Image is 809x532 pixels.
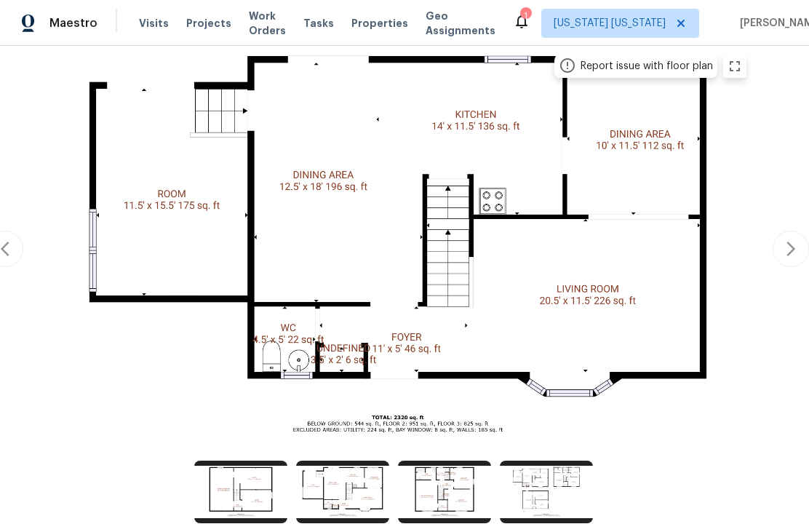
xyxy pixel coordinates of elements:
span: [US_STATE] [US_STATE] [554,16,666,31]
img: https://cabinet-assets.s3.amazonaws.com/production/storage/11fc3562-edd7-4066-b13d-9c5da63244a5.p... [194,461,287,523]
div: Report issue with floor plan [581,59,713,74]
span: Visits [139,16,169,31]
button: zoom in [723,55,746,78]
span: Tasks [303,18,334,28]
span: Properties [351,16,408,31]
span: Work Orders [249,9,286,38]
div: 1 [520,9,530,23]
span: Maestro [49,16,97,31]
span: Geo Assignments [426,9,495,38]
img: floor plan rendering [41,46,755,448]
img: https://cabinet-assets.s3.amazonaws.com/production/storage/c6a43b49-32c5-4315-8b05-a51ef6749261.p... [398,461,491,523]
img: https://cabinet-assets.s3.amazonaws.com/production/storage/c40ee219-5146-4600-9839-8e69c30f3737.p... [296,461,389,523]
span: Projects [186,16,231,31]
img: https://cabinet-assets.s3.amazonaws.com/production/storage/727d4a74-ebad-4f2c-8d47-018d0bad7cc0.p... [500,461,593,523]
